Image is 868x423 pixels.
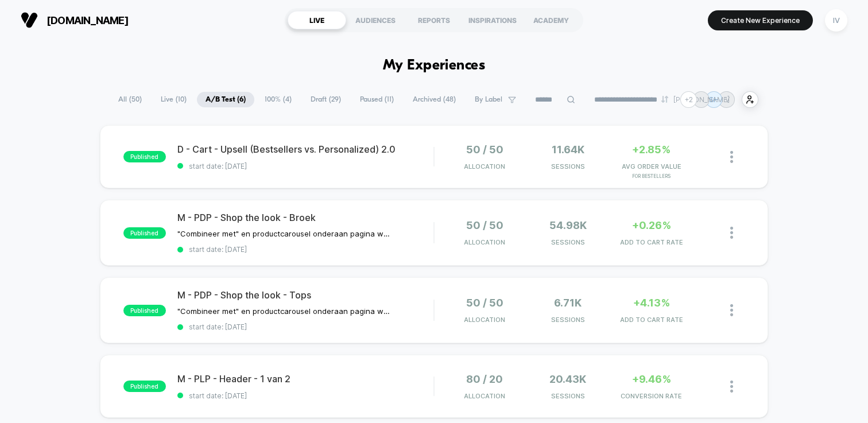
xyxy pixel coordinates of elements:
span: "Combineer met" en productcarousel onderaan pagina weggehaald, om bezoekers nog meer te sturen ri... [177,229,390,238]
div: LIVE [288,11,346,29]
img: close [730,381,733,393]
span: By Label [475,95,502,104]
span: Allocation [464,162,505,170]
span: 80 / 20 [466,373,503,385]
span: start date: [DATE] [177,391,433,400]
span: Sessions [529,392,607,400]
span: [DOMAIN_NAME] [46,14,129,26]
div: IV [825,9,847,32]
img: close [730,227,733,239]
span: Live ( 10 ) [152,92,195,107]
img: close [730,304,733,316]
div: + 2 [680,91,697,108]
span: CONVERSION RATE [613,392,690,400]
span: +9.46% [632,373,671,385]
img: close [730,151,733,163]
span: for Bestellers [613,173,690,179]
span: 50 / 50 [466,219,503,231]
span: Allocation [464,316,505,324]
span: Sessions [529,316,607,324]
button: Create New Experience [708,10,813,30]
span: published [123,305,166,316]
span: AVG ORDER VALUE [613,162,690,170]
div: INSPIRATIONS [463,11,522,29]
div: ACADEMY [522,11,580,29]
img: Visually logo [21,11,38,29]
span: 50 / 50 [466,143,503,156]
img: end [661,96,668,103]
span: Sessions [529,238,607,246]
span: Draft ( 29 ) [302,92,350,107]
span: Archived ( 48 ) [404,92,464,107]
span: +4.13% [633,297,670,309]
span: start date: [DATE] [177,162,433,170]
span: 11.64k [552,143,584,156]
span: published [123,381,166,392]
span: start date: [DATE] [177,323,433,331]
span: +0.26% [632,219,671,231]
span: M - PDP - Shop the look - Tops [177,289,433,301]
span: +2.85% [632,143,671,156]
span: "Combineer met" en productcarousel onderaan pagina weggehaald, om bezoekers nog meer te sturen ri... [177,306,390,316]
span: 20.43k [549,373,586,385]
button: [DOMAIN_NAME] [17,11,132,29]
span: All ( 50 ) [110,92,150,107]
span: published [123,227,166,239]
span: Allocation [464,392,505,400]
p: [PERSON_NAME] [673,95,730,104]
span: 6.71k [554,297,582,309]
span: Allocation [464,238,505,246]
span: ADD TO CART RATE [613,316,690,324]
span: 50 / 50 [466,297,503,309]
span: 100% ( 4 ) [256,92,300,107]
span: M - PLP - Header - 1 van 2 [177,373,433,385]
span: M - PDP - Shop the look - Broek [177,212,433,223]
span: ADD TO CART RATE [613,238,690,246]
span: D - Cart - Upsell (Bestsellers vs. Personalized) 2.0 [177,143,433,155]
div: AUDIENCES [346,11,405,29]
div: REPORTS [405,11,463,29]
h1: My Experiences [383,57,486,74]
span: A/B Test ( 6 ) [197,92,254,107]
span: published [123,151,166,162]
span: 54.98k [549,219,587,231]
span: Sessions [529,162,607,170]
button: IV [821,9,851,32]
span: Paused ( 11 ) [351,92,402,107]
span: start date: [DATE] [177,245,433,254]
